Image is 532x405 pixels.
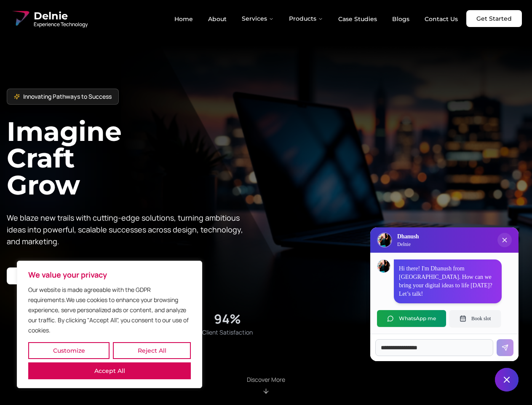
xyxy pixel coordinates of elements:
[214,311,241,327] div: 94%
[235,10,281,27] button: Services
[23,92,112,101] span: Innovating Pathways to Success
[378,233,391,247] img: Delnie Logo
[377,310,446,327] button: WhatsApp me
[7,212,249,247] p: We blaze new trails with cutting-edge solutions, turning ambitious ideas into powerful, scalable ...
[282,10,330,27] button: Products
[28,285,191,335] p: Our website is made agreeable with the GDPR requirements.We use cookies to enhance your browsing ...
[399,265,497,298] p: Hi there! I'm Dhanush from [GEOGRAPHIC_DATA]. How can we bring your digital ideas to life [DATE]?...
[7,118,266,198] h1: Imagine Craft Grow
[10,8,88,29] a: Delnie Logo Full
[397,232,419,241] h3: Dhanush
[168,10,465,27] nav: Main
[466,10,522,27] a: Get Started
[247,375,285,384] p: Discover More
[168,12,200,26] a: Home
[113,342,191,359] button: Reject All
[418,12,465,26] a: Contact Us
[377,260,390,273] img: Dhanush
[10,8,30,29] img: Delnie Logo
[331,12,384,26] a: Case Studies
[385,12,416,26] a: Blogs
[201,12,233,26] a: About
[247,375,285,395] div: Scroll to About section
[202,328,253,337] span: Client Satisfaction
[397,241,419,248] p: Delnie
[495,368,519,391] button: Close chat
[34,9,88,23] span: Delnie
[28,342,110,359] button: Customize
[449,310,501,327] button: Book slot
[497,233,512,247] button: Close chat popup
[34,21,88,28] span: Experience Technology
[7,267,103,284] a: Start your project with us
[28,270,191,280] p: We value your privacy
[28,362,191,379] button: Accept All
